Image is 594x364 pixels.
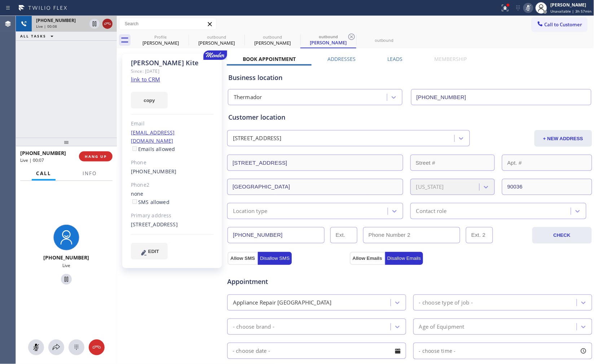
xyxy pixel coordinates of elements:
[36,170,51,177] span: Call
[228,112,591,122] div: Customer location
[301,32,356,48] div: Rosemary Kite
[131,212,214,220] div: Primary address
[502,179,592,195] input: ZIP
[502,155,592,171] input: Apt. #
[227,277,348,287] span: Appointment
[131,199,170,205] label: SMS allowed
[48,339,64,355] button: Open directory
[16,32,61,40] button: ALL TASKS
[131,159,214,167] div: Phone
[133,40,188,46] div: [PERSON_NAME]
[189,32,244,48] div: Nancy Dubinsky
[227,343,406,359] input: - choose date -
[363,227,460,243] input: Phone Number 2
[36,24,57,29] span: Live | 00:08
[545,21,582,28] span: Call to Customer
[245,34,300,40] div: outbound
[228,73,591,83] div: Business location
[83,170,97,177] span: Info
[330,227,357,243] input: Ext.
[435,56,467,62] label: Membership
[234,93,262,102] div: Thermador
[385,252,423,265] button: Disallow Emails
[20,157,44,163] span: Live | 00:07
[551,9,592,14] span: Unavailable | 3h 57min
[131,190,214,207] div: none
[233,298,332,307] div: Appliance Repair [GEOGRAPHIC_DATA]
[36,17,76,23] span: [PHONE_NUMBER]
[243,56,296,62] label: Book Appointment
[233,207,268,215] div: Location type
[233,134,281,143] div: [STREET_ADDRESS]
[534,130,592,147] button: + NEW ADDRESS
[258,252,292,265] button: Disallow SMS
[228,252,258,265] button: Allow SMS
[32,167,56,181] button: Call
[419,323,465,331] div: Age of Equipment
[416,207,447,215] div: Contact role
[131,59,214,67] div: [PERSON_NAME] Kite
[85,154,107,159] span: HANG UP
[131,92,168,108] button: copy
[131,120,214,128] div: Email
[245,32,300,48] div: Nancy Dubinsky
[233,323,274,331] div: - choose brand -
[189,34,244,40] div: outbound
[523,3,533,13] button: Mute
[419,347,456,354] span: - choose time -
[133,34,188,40] div: Profile
[387,56,402,62] label: Leads
[28,339,44,355] button: Mute
[61,274,72,285] button: Hold Customer
[350,252,385,265] button: Allow Emails
[131,76,160,83] a: link to CRM
[327,56,356,62] label: Addresses
[132,199,137,204] input: SMS allowed
[227,155,403,171] input: Address
[131,146,175,152] label: Emails allowed
[89,339,105,355] button: Hang up
[551,2,592,8] div: [PERSON_NAME]
[411,89,591,105] input: Phone Number
[131,243,168,259] button: EDIT
[102,19,113,29] button: Hang up
[131,168,177,175] a: [PHONE_NUMBER]
[119,18,216,30] input: Search
[301,39,356,46] div: [PERSON_NAME]
[148,249,159,254] span: EDIT
[466,227,493,243] input: Ext. 2
[189,40,244,46] div: [PERSON_NAME]
[532,227,592,244] button: CHECK
[131,67,214,75] div: Since: [DATE]
[410,155,495,171] input: Street #
[20,34,46,39] span: ALL TASKS
[532,18,587,31] button: Call to Customer
[131,221,214,229] div: [STREET_ADDRESS]
[78,167,101,181] button: Info
[419,298,473,307] div: - choose type of job -
[44,254,89,261] span: [PHONE_NUMBER]
[131,129,175,144] a: [EMAIL_ADDRESS][DOMAIN_NAME]
[79,151,113,161] button: HANG UP
[228,227,325,243] input: Phone Number
[89,19,100,29] button: Hold Customer
[131,181,214,189] div: Phone2
[69,339,84,355] button: Open dialpad
[301,34,356,39] div: outbound
[245,40,300,46] div: [PERSON_NAME]
[62,262,70,268] span: Live
[132,146,137,151] input: Emails allowed
[133,32,188,48] div: Nancy Dubinsky
[357,37,412,43] div: outbound
[227,179,403,195] input: City
[20,150,66,156] span: [PHONE_NUMBER]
